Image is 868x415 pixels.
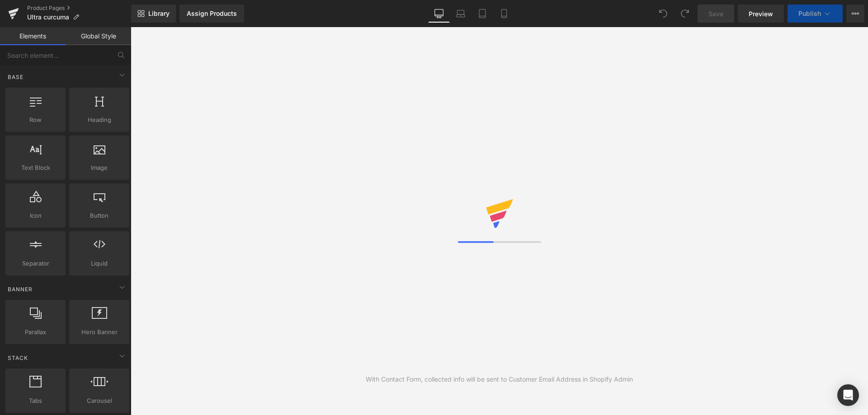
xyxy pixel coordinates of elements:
button: Undo [654,5,672,23]
span: Preview [749,9,773,19]
span: Ultra curcuma [27,14,69,21]
a: Desktop [428,5,450,23]
div: With Contact Form, collected info will be sent to Customer Email Address in Shopify Admin [366,374,633,384]
span: Save [708,9,723,19]
span: Separator [8,259,63,268]
span: Icon [8,211,63,220]
div: Assign Products [187,10,237,17]
span: Hero Banner [72,327,127,337]
span: Row [8,115,63,125]
a: New Library [131,5,176,23]
span: Carousel [72,396,127,406]
span: Heading [72,115,127,125]
a: Mobile [493,5,515,23]
a: Laptop [450,5,472,23]
a: Tablet [472,5,493,23]
span: Liquid [72,259,127,268]
div: Open Intercom Messenger [837,384,859,406]
span: Text Block [8,163,63,173]
button: More [846,5,864,23]
span: Publish [798,10,821,17]
a: Product Pages [27,5,131,12]
span: Base [7,73,24,81]
span: Tabs [8,396,63,406]
button: Publish [788,5,843,23]
span: Library [148,9,170,18]
button: Redo [676,5,694,23]
span: Parallax [8,327,63,337]
a: Preview [738,5,784,23]
a: Global Style [66,27,131,45]
span: Image [72,163,127,173]
span: Stack [7,354,29,362]
span: Banner [7,285,33,294]
span: Button [72,211,127,220]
